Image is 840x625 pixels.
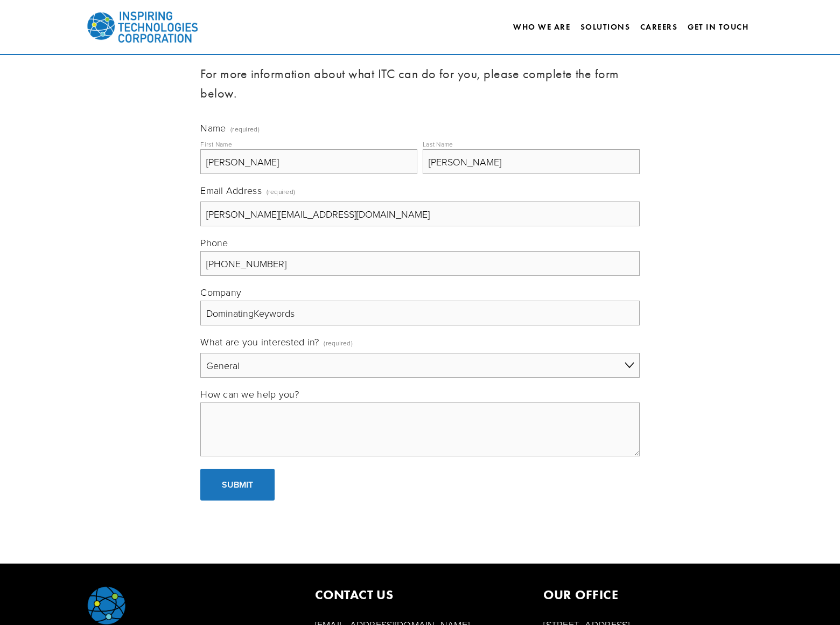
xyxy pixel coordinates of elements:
[200,353,639,378] select: What are you interested in?
[200,121,226,134] span: Name
[200,335,319,348] span: What are you interested in?
[640,18,678,36] a: Careers
[200,64,639,103] h3: For more information about what ITC can do for you, please complete the form below.
[86,3,199,51] img: Inspiring Technologies Corp – A Building Technologies Company
[200,286,241,298] span: Company
[200,387,299,400] span: How can we help you?
[222,478,253,491] span: Submit
[513,18,570,36] a: Who We Are
[580,22,631,32] a: Solutions
[267,184,296,199] span: (required)
[200,184,262,197] span: Email Address
[688,18,748,36] a: Get In Touch
[423,140,453,149] div: Last Name
[200,140,232,149] div: First Name
[230,126,260,133] span: (required)
[315,587,394,602] strong: CONTACT US
[543,587,618,602] strong: OUR OFFICE
[200,236,228,249] span: Phone
[200,469,275,501] button: SubmitSubmit
[324,335,353,351] span: (required)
